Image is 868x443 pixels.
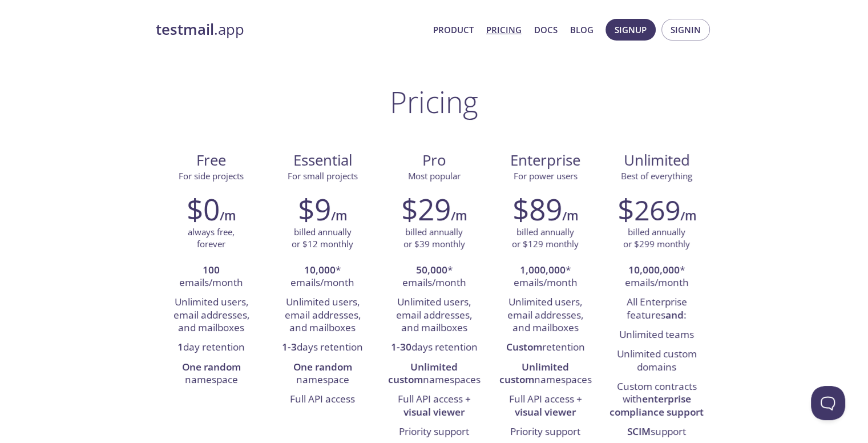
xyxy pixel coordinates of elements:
strong: SCIM [627,425,651,438]
a: Docs [534,22,558,37]
span: Pro [387,151,481,170]
span: Enterprise [499,151,592,170]
strong: 1-30 [391,340,411,353]
p: billed annually or $12 monthly [292,226,353,251]
strong: 50,000 [416,263,447,276]
li: * emails/month [498,261,592,293]
h6: /m [451,206,467,225]
li: * emails/month [276,261,370,293]
strong: One random [293,360,352,373]
li: Full API access [276,390,370,409]
strong: 1,000,000 [520,263,566,276]
li: * emails/month [609,261,704,293]
iframe: Help Scout Beacon - Open [811,386,845,420]
li: days retention [387,338,481,357]
li: Unlimited custom domains [609,345,704,377]
span: Free [165,151,258,170]
h2: $89 [512,192,562,226]
span: Best of everything [621,170,692,182]
strong: 100 [203,263,220,276]
strong: testmail [156,19,214,39]
strong: Unlimited custom [388,360,458,386]
strong: 10,000,000 [628,263,680,276]
strong: enterprise compliance support [609,392,704,418]
li: namespace [276,358,370,390]
li: Unlimited users, email addresses, and mailboxes [276,293,370,338]
strong: visual viewer [515,405,576,418]
a: testmail.app [156,20,424,39]
li: retention [498,338,592,357]
strong: One random [182,360,241,373]
li: day retention [164,338,259,357]
strong: visual viewer [403,405,465,418]
li: support [609,422,704,442]
strong: and [665,308,684,321]
p: billed annually or $299 monthly [623,226,690,251]
span: Signup [615,22,647,37]
strong: 10,000 [304,263,336,276]
p: billed annually or $129 monthly [512,226,579,251]
p: billed annually or $39 monthly [403,226,465,251]
strong: 1 [177,340,183,353]
h1: Pricing [390,84,478,119]
li: All Enterprise features : [609,293,704,325]
li: Unlimited users, email addresses, and mailboxes [164,293,259,338]
h6: /m [562,206,578,225]
li: emails/month [164,261,259,293]
span: 269 [634,191,680,228]
li: Priority support [498,422,592,442]
button: Signin [661,19,710,41]
h2: $29 [401,192,451,226]
li: days retention [276,338,370,357]
span: For power users [514,170,578,182]
h2: $ [617,192,680,226]
li: Unlimited users, email addresses, and mailboxes [387,293,481,338]
span: Unlimited [624,150,690,170]
h6: /m [680,206,696,225]
h2: $9 [298,192,331,226]
li: namespace [164,358,259,390]
span: Most popular [408,170,461,182]
li: Custom contracts with [609,377,704,422]
button: Signup [605,19,656,41]
a: Product [433,22,474,37]
li: namespaces [498,358,592,390]
li: Full API access + [498,390,592,422]
li: * emails/month [387,261,481,293]
strong: 1-3 [282,340,297,353]
a: Blog [570,22,594,37]
li: Priority support [387,422,481,442]
strong: Unlimited custom [499,360,570,386]
span: Essential [276,151,369,170]
li: namespaces [387,358,481,390]
li: Unlimited users, email addresses, and mailboxes [498,293,592,338]
h6: /m [220,206,236,225]
span: Signin [671,22,701,37]
a: Pricing [486,22,522,37]
h2: $0 [187,192,220,226]
strong: Custom [506,340,542,353]
h6: /m [331,206,347,225]
span: For side projects [179,170,244,182]
span: For small projects [288,170,358,182]
li: Full API access + [387,390,481,422]
p: always free, forever [188,226,235,251]
li: Unlimited teams [609,325,704,345]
